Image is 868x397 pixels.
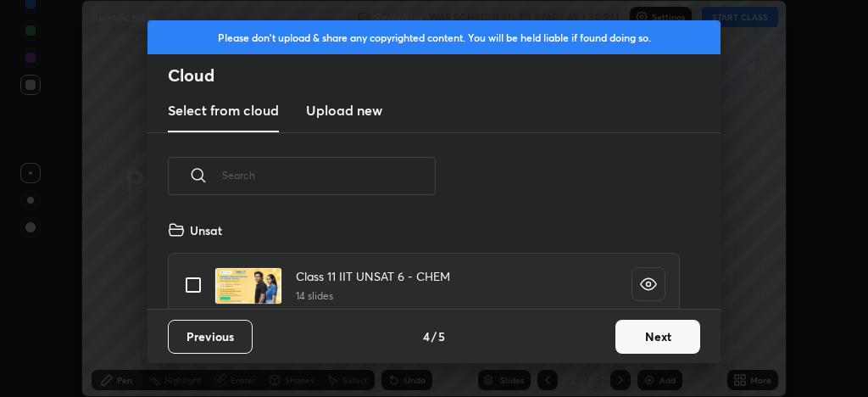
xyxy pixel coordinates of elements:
[168,320,253,354] button: Previous
[306,100,382,120] h3: Upload new
[214,267,282,305] img: 1726655595HMIE8B.pdf
[296,267,450,285] h4: Class 11 IIT UNSAT 6 - CHEM
[222,139,436,211] input: Search
[615,320,700,354] button: Next
[190,221,222,239] h4: Unsat
[438,327,445,345] h4: 5
[147,215,700,309] div: grid
[168,64,721,87] h2: Cloud
[147,20,721,54] div: Please don't upload & share any copyrighted content. You will be held liable if found doing so.
[431,327,437,345] h4: /
[296,288,450,304] h5: 14 slides
[168,100,279,120] h3: Select from cloud
[423,327,430,345] h4: 4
